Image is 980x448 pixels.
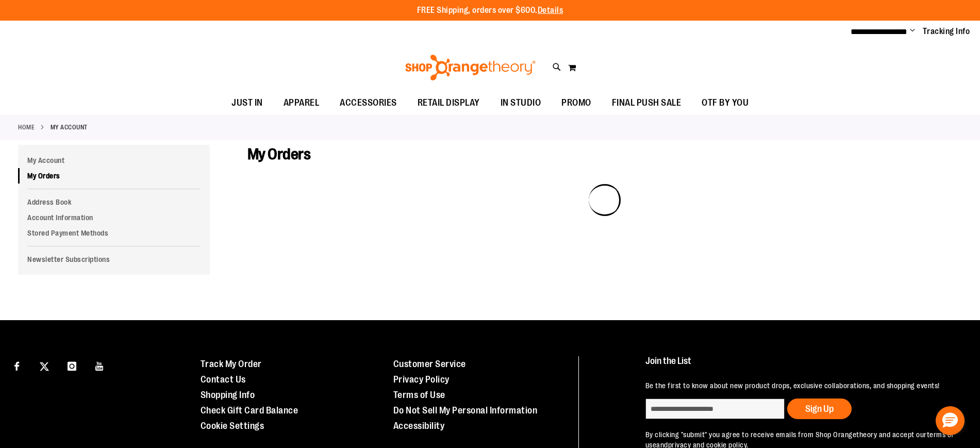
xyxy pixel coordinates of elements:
a: Details [538,6,563,15]
a: Do Not Sell My Personal Information [393,405,538,416]
strong: My Account [51,123,88,132]
a: Newsletter Subscriptions [18,252,210,267]
h4: Join the List [645,356,957,375]
a: Shopping Info [201,390,255,400]
a: Visit our Instagram page [63,356,81,374]
a: APPAREL [273,91,330,115]
span: PROMO [561,91,591,114]
a: Visit our Youtube page [91,356,109,374]
a: My Orders [18,168,210,184]
a: Track My Order [201,359,262,369]
a: Customer Service [393,359,466,369]
a: Contact Us [201,374,246,385]
a: IN STUDIO [490,91,552,115]
a: RETAIL DISPLAY [407,91,490,115]
span: IN STUDIO [501,91,541,114]
a: My Account [18,153,210,168]
a: Check Gift Card Balance [201,405,298,416]
a: JUST IN [221,91,273,115]
input: enter email [645,399,785,419]
button: Sign Up [787,399,852,419]
a: Cookie Settings [201,421,264,431]
a: FINAL PUSH SALE [602,91,692,115]
p: FREE Shipping, orders over $600. [417,5,563,16]
a: Terms of Use [393,390,445,400]
a: Tracking Info [923,26,970,37]
a: Accessibility [393,421,445,431]
a: Visit our Facebook page [8,356,26,374]
button: Account menu [910,26,915,37]
a: Visit our X page [36,356,54,374]
span: FINAL PUSH SALE [612,91,682,114]
span: ACCESSORIES [340,91,397,114]
a: Account Information [18,210,210,225]
span: My Orders [247,145,311,163]
a: OTF BY YOU [691,91,759,115]
a: Privacy Policy [393,374,450,385]
a: PROMO [551,91,602,115]
span: OTF BY YOU [702,91,749,114]
img: Twitter [40,362,49,371]
span: APPAREL [284,91,320,114]
span: JUST IN [231,91,263,114]
a: Address Book [18,194,210,210]
a: Home [18,123,35,132]
span: Sign Up [805,404,834,414]
button: Hello, have a question? Let’s chat. [936,406,965,435]
p: Be the first to know about new product drops, exclusive collaborations, and shopping events! [645,380,957,391]
img: Shop Orangetheory [404,55,537,80]
a: Stored Payment Methods [18,225,210,241]
a: ACCESSORIES [329,91,407,115]
span: RETAIL DISPLAY [418,91,480,114]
